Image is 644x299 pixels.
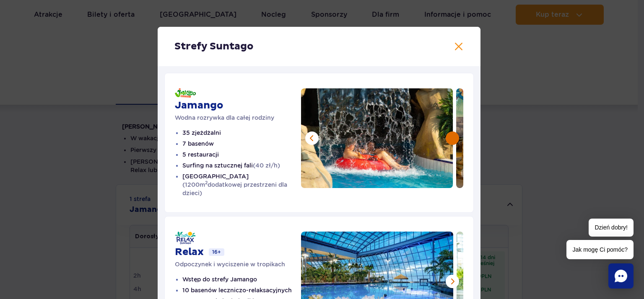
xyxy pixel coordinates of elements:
[182,129,301,137] li: 35 zjeżdżalni
[301,88,453,188] img: Dwoje ludzi płynących w pontonie przez wodną kurtynę w słonecznym otoczeniu
[589,219,634,237] span: Dzień dobry!
[182,286,301,294] li: 10 basenów leczniczo-relaksacyjnych
[182,139,301,148] li: 7 basenów
[182,172,301,197] li: [GEOGRAPHIC_DATA]
[175,232,196,244] img: Relax - Suntago
[209,248,224,256] span: 16+
[175,99,301,112] h3: Jamango
[182,150,301,159] li: 5 restauracji
[175,260,301,268] p: Odpoczynek i wyciszenie w tropikach
[175,113,301,122] p: Wodna rozrywka dla całej rodziny
[608,263,634,289] div: Chat
[182,181,287,196] span: (1200m dodatkowej przestrzeni dla dzieci)
[182,161,301,170] li: Surfing na sztucznej fali
[182,275,301,284] li: Wstęp do strefy Jamango
[205,180,208,186] sup: 2
[175,246,204,258] h3: Relax
[175,88,196,98] img: Jamango - Water Jungle
[566,240,634,259] span: Jak mogę Ci pomóc?
[174,40,464,53] h2: Strefy Suntago
[253,162,280,169] span: (40 zł/h)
